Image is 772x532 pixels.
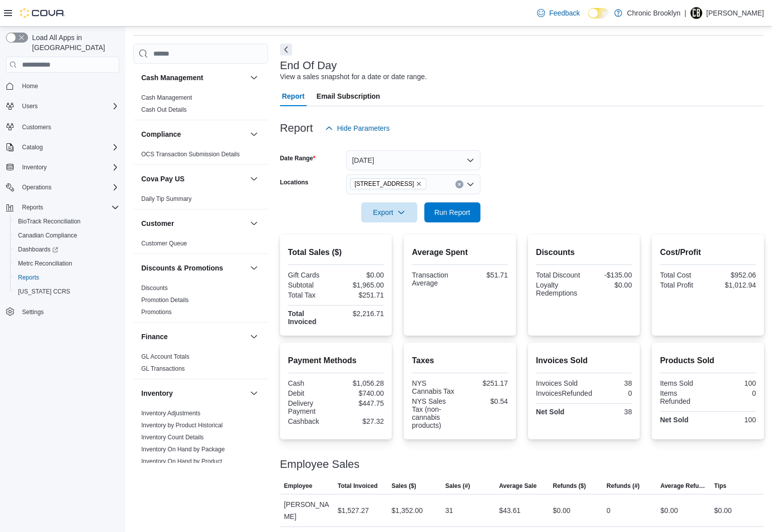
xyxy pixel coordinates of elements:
span: Reports [18,274,39,282]
button: [US_STATE] CCRS [10,285,123,299]
button: Discounts & Promotions [141,263,246,273]
div: $0.00 [338,271,384,279]
span: Refunds (#) [607,482,640,490]
span: Report [282,86,305,106]
button: Inventory [141,388,246,398]
div: $1,012.94 [710,281,756,289]
h2: Invoices Sold [536,355,632,367]
div: 100 [710,379,756,387]
h2: Total Sales ($) [288,246,384,258]
button: Clear input [455,180,463,188]
span: Canadian Compliance [14,229,119,241]
div: Finance [133,351,268,379]
div: $251.17 [462,379,508,387]
button: Users [18,100,42,112]
div: Total Discount [536,271,582,279]
a: Reports [14,272,43,284]
button: Cash Management [141,73,246,83]
div: NYS Cannabis Tax [412,379,458,395]
span: Inventory [18,161,119,173]
button: Discounts & Promotions [248,262,260,274]
div: $27.32 [338,417,384,425]
h3: Compliance [141,129,181,139]
div: Cashback [288,417,334,425]
button: Customer [248,217,260,229]
button: Catalog [2,140,123,154]
span: Refunds ($) [553,482,586,490]
a: Customers [18,121,55,133]
span: Operations [18,181,119,193]
button: Reports [10,271,123,285]
nav: Complex example [6,75,119,345]
div: $1,527.27 [338,504,369,516]
p: Chronic Brooklyn [627,7,681,19]
span: GL Transactions [141,365,185,373]
h2: Payment Methods [288,355,384,367]
div: 0 [596,389,632,397]
a: Customer Queue [141,240,187,247]
h2: Taxes [412,355,508,367]
div: Cova Pay US [133,193,268,209]
p: [PERSON_NAME] [706,7,764,19]
button: Metrc Reconciliation [10,256,123,271]
span: Inventory On Hand by Product [141,457,222,465]
div: 0 [710,389,756,397]
span: Daily Tip Summary [141,195,192,203]
a: Settings [18,306,48,318]
button: Home [2,79,123,93]
button: Operations [18,181,56,193]
div: $1,352.00 [391,504,422,516]
div: 38 [586,379,632,387]
button: Next [280,44,292,56]
div: $1,056.28 [338,379,384,387]
a: Canadian Compliance [14,229,81,241]
h3: End Of Day [280,60,337,72]
span: BioTrack Reconciliation [14,215,119,227]
span: Inventory [22,163,47,171]
a: OCS Transaction Submission Details [141,151,240,158]
h2: Average Spent [412,246,508,258]
div: $0.00 [660,504,678,516]
div: Total Cost [660,271,706,279]
button: Customer [141,218,246,228]
div: $1,965.00 [338,281,384,289]
span: Sales (#) [445,482,470,490]
span: Total Invoiced [338,482,378,490]
span: Settings [22,308,44,316]
button: Customers [2,119,123,134]
div: Items Sold [660,379,706,387]
a: Discounts [141,285,168,292]
span: Feedback [549,8,580,18]
span: Average Sale [499,482,537,490]
span: Reports [22,203,43,211]
span: Metrc Reconciliation [18,259,72,268]
button: Open list of options [466,180,474,188]
button: Inventory [248,387,260,399]
span: Washington CCRS [14,286,119,298]
div: $0.00 [714,504,732,516]
span: [STREET_ADDRESS] [355,179,414,189]
a: Inventory On Hand by Package [141,446,225,453]
button: Compliance [248,128,260,140]
div: Total Tax [288,291,334,299]
span: Inventory by Product Historical [141,421,223,429]
div: Total Profit [660,281,706,289]
div: Customer [133,237,268,253]
div: Cash Management [133,92,268,120]
button: Cova Pay US [248,173,260,185]
div: $51.71 [462,271,508,279]
div: NYS Sales Tax (non-cannabis products) [412,397,458,429]
button: Cova Pay US [141,174,246,184]
h2: Cost/Profit [660,246,756,258]
p: | [684,7,686,19]
button: Finance [141,332,246,342]
span: Settings [18,306,119,318]
span: 483 3rd Ave [350,178,427,189]
div: $0.54 [462,397,508,405]
a: Promotions [141,309,172,316]
button: Compliance [141,129,246,139]
span: Home [22,82,38,90]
